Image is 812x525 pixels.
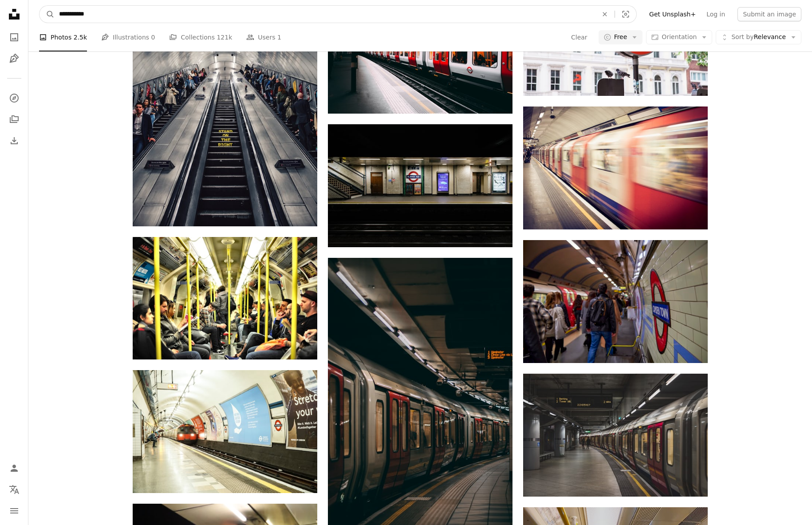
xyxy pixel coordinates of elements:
button: Language [5,481,23,498]
button: Submit an image [737,7,801,21]
button: Free [599,30,643,44]
span: Free [614,33,627,42]
button: Search Unsplash [39,6,55,23]
a: Log in / Sign up [5,459,23,477]
a: train station [328,392,512,400]
a: people riding escalator [133,92,317,100]
img: person near train [523,374,708,497]
a: red and white train on train station [133,427,317,435]
img: red and white train on train station [133,370,317,493]
button: Sort byRelevance [716,30,801,44]
button: Clear [571,30,588,44]
a: Get Unsplash+ [644,7,701,21]
span: Orientation [662,33,697,40]
a: Users 1 [246,23,281,51]
button: Visual search [615,6,636,23]
span: 0 [151,32,155,42]
a: photo of group on people sitting inside train [133,294,317,302]
a: Illustrations [5,50,23,67]
img: a train station with a train on the tracks [328,124,512,247]
form: Find visuals sitewide [39,5,637,23]
a: Collections 121k [169,23,232,51]
img: a group of people walking on a subway platform [523,240,708,363]
span: Relevance [731,33,786,42]
span: 1 [277,32,281,42]
a: Photos [5,28,23,46]
a: Illustrations 0 [101,23,155,51]
a: Explore [5,89,23,107]
a: a group of people walking on a subway platform [523,297,708,305]
button: Orientation [646,30,712,44]
a: Log in [701,7,730,21]
button: Clear [595,6,615,23]
a: person near train [523,431,708,439]
a: timelapse photo of train [523,164,708,172]
span: Sort by [731,33,753,40]
img: timelapse photo of train [523,107,708,229]
img: photo of group on people sitting inside train [133,237,317,359]
a: Collections [5,111,23,128]
a: Home — Unsplash [5,5,23,25]
button: Menu [5,502,23,520]
a: white and red train beside building at daytime [328,48,512,56]
a: a train station with a train on the tracks [328,182,512,189]
a: Download History [5,132,23,150]
span: 121k [217,32,232,42]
